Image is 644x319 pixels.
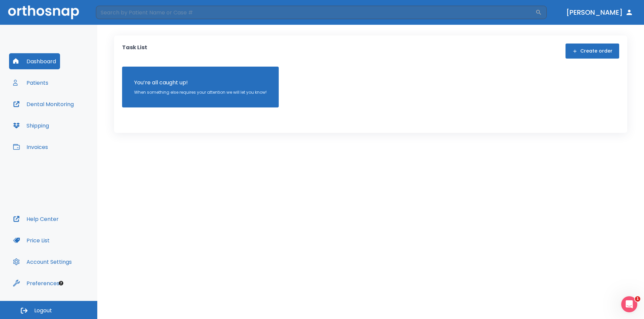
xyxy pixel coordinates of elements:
[122,44,147,59] p: Task List
[134,79,267,87] p: You’re all caught up!
[9,232,54,248] button: Price List
[134,89,267,95] p: When something else requires your attention we will let you know!
[635,296,640,302] span: 1
[9,139,52,155] button: Invoices
[58,280,64,286] div: Tooltip anchor
[621,296,637,312] iframe: Intercom live chat
[8,5,79,19] img: Orthosnap
[9,254,76,270] button: Account Settings
[563,6,636,18] button: [PERSON_NAME]
[9,211,63,227] button: Help Center
[9,75,52,91] button: Patients
[9,96,78,112] button: Dental Monitoring
[9,117,53,134] button: Shipping
[566,44,619,59] button: Create order
[9,275,63,291] button: Preferences
[9,53,60,69] button: Dashboard
[34,307,52,314] span: Logout
[96,6,535,19] input: Search by Patient Name or Case #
